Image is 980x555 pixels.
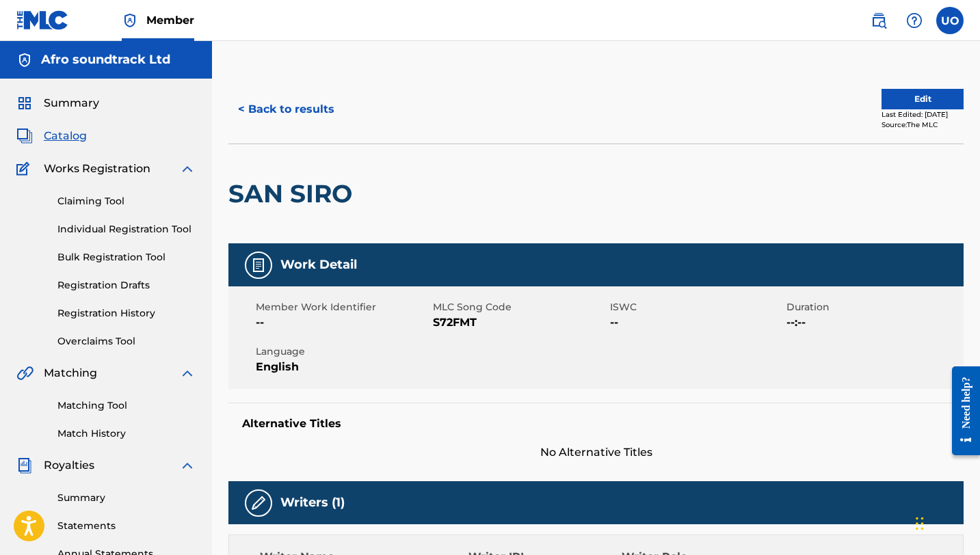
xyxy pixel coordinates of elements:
a: Claiming Tool [57,194,196,208]
span: Catalog [44,128,87,144]
a: Overclaims Tool [57,334,196,349]
a: CatalogCatalog [16,128,87,144]
img: expand [179,365,196,381]
span: -- [610,314,784,331]
img: Work Detail [250,257,267,273]
a: Summary [57,491,196,505]
button: < Back to results [228,92,344,126]
a: Individual Registration Tool [57,222,196,236]
div: User Menu [936,7,964,34]
h5: Work Detail [280,257,357,273]
img: expand [179,161,196,177]
span: -- [256,314,429,331]
img: Matching [16,365,34,381]
span: Royalties [44,457,94,474]
img: Works Registration [16,161,34,177]
img: Summary [16,95,33,111]
img: help [906,12,923,29]
span: Language [256,344,429,359]
img: search [871,12,887,29]
span: MLC Song Code [433,300,607,314]
h5: Afro soundtrack Ltd [41,52,170,68]
div: Help [901,7,928,34]
span: Member Work Identifier [256,300,429,314]
img: Top Rightsholder [122,12,138,29]
h5: Alternative Titles [242,417,950,431]
iframe: Resource Center [942,355,980,465]
span: Works Registration [44,161,150,177]
a: Matching Tool [57,398,196,413]
button: Edit [882,89,964,109]
a: Statements [57,519,196,533]
span: Summary [44,95,99,111]
span: Member [146,12,194,28]
h5: Writers (1) [280,495,345,511]
a: Match History [57,427,196,441]
span: S72FMT [433,314,607,331]
img: Accounts [16,52,33,68]
div: Drag [916,503,924,544]
a: Bulk Registration Tool [57,250,196,265]
img: expand [179,457,196,474]
span: Duration [786,300,960,314]
img: Catalog [16,128,33,144]
a: Registration Drafts [57,278,196,293]
span: Matching [44,365,97,381]
span: No Alternative Titles [228,444,964,461]
span: --:-- [786,314,960,331]
span: ISWC [610,300,784,314]
div: Last Edited: [DATE] [882,109,964,120]
iframe: Chat Widget [912,489,980,555]
a: Public Search [865,7,892,34]
div: Source: The MLC [882,120,964,130]
img: Royalties [16,457,33,474]
img: Writers [250,495,267,511]
span: English [256,359,429,375]
a: SummarySummary [16,95,99,111]
a: Registration History [57,306,196,321]
h2: SAN SIRO [228,178,359,209]
img: MLC Logo [16,10,69,30]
